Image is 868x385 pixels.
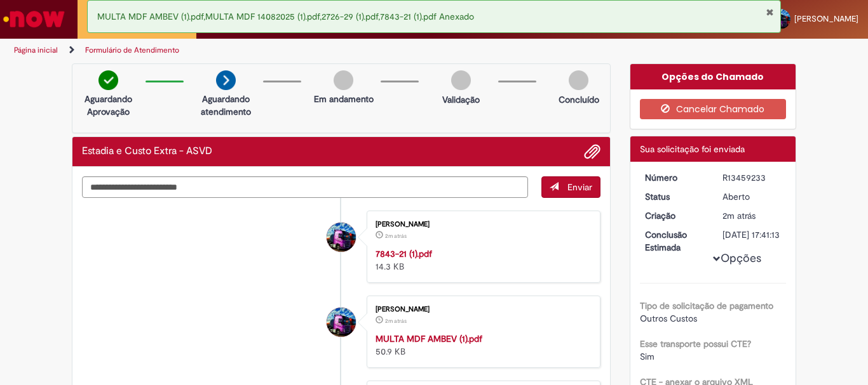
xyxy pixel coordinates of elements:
[82,146,212,157] h2: Estadia e Custo Extra - ASVD Histórico de tíquete
[14,45,58,55] a: Página inicial
[385,232,407,240] time: 28/08/2025 16:41:43
[82,176,528,198] textarea: Digite sua mensagem aqui...
[640,99,787,119] button: Cancelar Chamado
[327,223,356,252] div: Edson Moreno
[376,221,587,228] div: [PERSON_NAME]
[10,39,569,62] ul: Trilhas de página
[97,11,474,22] span: MULTA MDF AMBEV (1).pdf,MULTA MDF 14082025 (1).pdf,2726-29 (1).pdf,7843-21 (1).pdf Anexado
[722,171,782,184] div: R13459233
[630,64,796,89] div: Opções do Chamado
[559,93,599,106] p: Concluído
[640,351,654,362] span: Sim
[195,93,257,118] p: Aguardando atendimento
[376,306,587,313] div: [PERSON_NAME]
[334,70,353,90] img: img-circle-grey.png
[722,210,756,221] time: 28/08/2025 16:41:09
[376,332,587,358] div: 50.9 KB
[451,70,471,90] img: img-circle-grey.png
[766,7,774,17] button: Fechar Notificação
[314,93,374,105] p: Em andamento
[794,13,858,24] span: [PERSON_NAME]
[722,228,782,241] div: [DATE] 17:41:13
[385,317,407,325] time: 28/08/2025 16:41:42
[722,210,756,221] span: 2m atrás
[640,143,745,155] span: Sua solicitação foi enviada
[722,190,782,203] div: Aberto
[722,209,782,222] div: 28/08/2025 16:41:09
[567,181,592,193] span: Enviar
[541,176,600,198] button: Enviar
[216,70,236,90] img: arrow-next.png
[442,93,480,106] p: Validação
[640,313,697,324] span: Outros Custos
[385,317,407,325] span: 2m atrás
[569,70,588,90] img: img-circle-grey.png
[327,308,356,337] div: Edson Moreno
[635,209,714,222] dt: Criação
[385,232,407,240] span: 2m atrás
[635,228,714,254] dt: Conclusão Estimada
[376,333,482,344] a: MULTA MDF AMBEV (1).pdf
[98,70,118,90] img: check-circle-green.png
[584,143,600,160] button: Adicionar anexos
[85,45,179,55] a: Formulário de Atendimento
[376,247,587,273] div: 14.3 KB
[635,190,714,203] dt: Status
[640,300,773,311] b: Tipo de solicitação de pagamento
[635,171,714,184] dt: Número
[640,338,751,349] b: Esse transporte possui CTE?
[376,248,432,259] a: 7843-21 (1).pdf
[1,6,67,32] img: ServiceNow
[78,93,139,118] p: Aguardando Aprovação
